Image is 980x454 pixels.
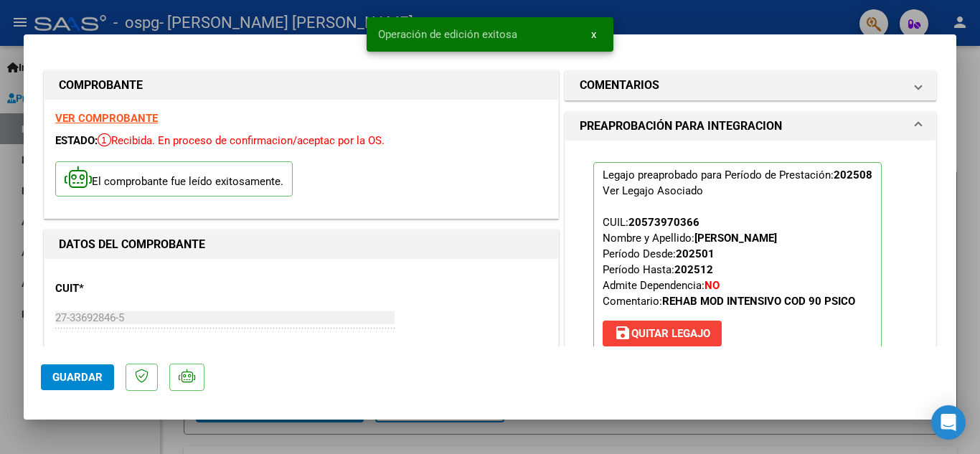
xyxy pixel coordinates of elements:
[603,216,855,308] span: CUIL: Nombre y Apellido: Período Desde: Período Hasta: Admite Dependencia:
[55,161,293,197] p: El comprobante fue leído exitosamente.
[705,279,720,292] strong: NO
[98,134,385,147] span: Recibida. En proceso de confirmacion/aceptac por la OS.
[694,232,777,245] strong: [PERSON_NAME]
[662,295,855,308] strong: REHAB MOD INTENSIVO COD 90 PSICO
[580,22,608,47] button: x
[41,364,114,390] button: Guardar
[565,141,936,386] div: PREAPROBACIÓN PARA INTEGRACION
[603,321,722,346] button: Quitar Legajo
[674,263,713,276] strong: 202512
[580,118,782,135] h1: PREAPROBACIÓN PARA INTEGRACION
[676,247,715,260] strong: 202501
[603,183,703,199] div: Ver Legajo Asociado
[59,78,143,92] strong: COMPROBANTE
[614,327,710,340] span: Quitar Legajo
[931,405,966,440] div: Open Intercom Messenger
[628,214,699,230] div: 20573970366
[593,162,882,353] p: Legajo preaprobado para Período de Prestación:
[59,237,205,251] strong: DATOS DEL COMPROBANTE
[52,371,103,384] span: Guardar
[834,169,872,181] strong: 202508
[378,27,517,42] span: Operación de edición exitosa
[565,112,936,141] mat-expansion-panel-header: PREAPROBACIÓN PARA INTEGRACION
[565,71,936,100] mat-expansion-panel-header: COMENTARIOS
[55,112,158,125] a: VER COMPROBANTE
[580,77,659,94] h1: COMENTARIOS
[55,134,98,147] span: ESTADO:
[614,324,631,341] mat-icon: save
[591,28,596,41] span: x
[55,280,203,297] p: CUIT
[603,295,855,308] span: Comentario:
